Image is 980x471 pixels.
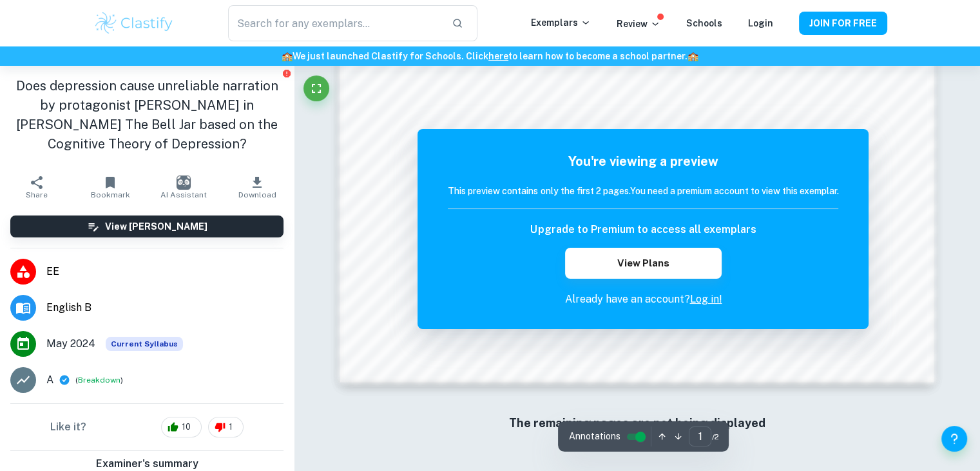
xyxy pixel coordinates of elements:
[689,293,722,305] a: Log in!
[530,222,756,237] h6: Upgrade to Premium to access all exemplars
[177,175,191,190] img: AI Assistant
[220,169,294,205] button: Download
[222,421,240,434] span: 1
[78,374,120,386] button: Breakdown
[10,76,283,154] h1: Does depression cause unreliable narration by protagonist [PERSON_NAME] in [PERSON_NAME] The Bell...
[686,18,722,28] a: Schools
[73,169,147,205] button: Bookmark
[50,419,86,435] h6: Like it?
[568,430,620,443] span: Annotations
[26,190,48,199] span: Share
[46,336,95,352] span: May 2024
[238,190,276,199] span: Download
[175,421,198,434] span: 10
[303,75,329,101] button: Fullscreen
[748,18,773,28] a: Login
[75,374,123,386] span: ( )
[282,51,293,61] span: 🏫
[46,372,53,388] p: A
[799,12,887,35] button: JOIN FOR FREE
[488,51,508,61] a: here
[531,15,591,30] p: Exemplars
[3,49,977,63] h6: We just launched Clastify for Schools. Click to learn how to become a school partner.
[106,337,183,351] span: Current Syllabus
[147,169,220,205] button: AI Assistant
[687,51,698,61] span: 🏫
[448,152,838,171] h5: You're viewing a preview
[160,190,207,199] span: AI Assistant
[46,300,283,316] span: English B
[711,431,718,443] span: / 2
[941,426,967,452] button: Help and Feedback
[93,10,175,36] img: Clastify logo
[161,417,202,437] div: 10
[10,215,283,237] button: View [PERSON_NAME]
[617,17,660,31] p: Review
[105,219,207,234] h6: View [PERSON_NAME]
[91,190,130,199] span: Bookmark
[208,417,244,437] div: 1
[46,264,283,279] span: EE
[565,248,721,279] button: View Plans
[448,292,838,307] p: Already have an account?
[448,184,838,198] h6: This preview contains only the first 2 pages. You need a premium account to view this exemplar.
[366,414,908,432] h6: The remaining pages are not being displayed
[106,337,183,351] div: This exemplar is based on the current syllabus. Feel free to refer to it for inspiration/ideas wh...
[228,5,441,41] input: Search for any exemplars...
[282,68,291,78] button: Report issue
